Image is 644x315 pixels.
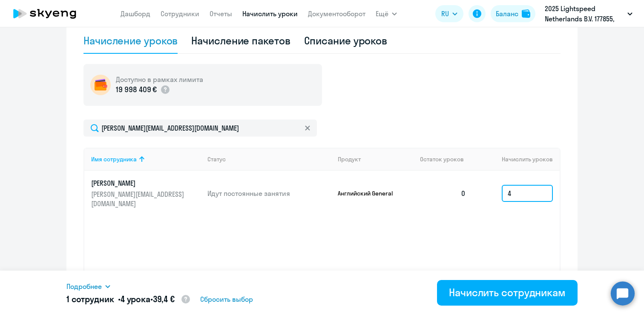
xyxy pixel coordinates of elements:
[207,155,226,163] div: Статус
[491,5,535,22] button: Балансbalance
[207,189,331,198] p: Идут постоянные занятия
[338,190,402,197] p: Английский General
[435,5,463,22] button: RU
[210,9,232,18] a: Отчеты
[83,120,317,137] input: Поиск по имени, email, продукту или статусу
[420,155,464,163] span: Остаток уроков
[207,155,331,163] div: Статус
[83,34,178,47] div: Начисление уроков
[91,190,187,208] p: [PERSON_NAME][EMAIL_ADDRESS][DOMAIN_NAME]
[91,155,137,163] div: Имя сотрудника
[522,9,530,18] img: balance
[338,155,414,163] div: Продукт
[161,9,199,18] a: Сотрудники
[121,9,150,18] a: Дашборд
[308,9,365,18] a: Документооборот
[420,155,473,163] div: Остаток уроков
[441,9,449,19] span: RU
[200,294,253,304] span: Сбросить выбор
[376,9,388,19] span: Ещё
[91,178,187,188] p: [PERSON_NAME]
[376,5,397,22] button: Ещё
[66,281,102,292] span: Подробнее
[496,9,518,19] div: Баланс
[191,34,290,47] div: Начисление пакетов
[304,34,388,47] div: Списание уроков
[66,293,191,306] h5: 1 сотрудник • •
[242,9,298,18] a: Начислить уроки
[121,294,150,304] span: 4 урока
[90,75,111,95] img: wallet-circle.png
[338,155,361,163] div: Продукт
[91,155,201,163] div: Имя сотрудника
[540,3,637,24] button: 2025 Lightspeed Netherlands B.V. 177855, [GEOGRAPHIC_DATA], ООО
[116,84,157,95] p: 19 998 409 €
[449,286,566,299] div: Начислить сотрудникам
[116,75,203,84] h5: Доступно в рамках лимита
[473,148,560,171] th: Начислить уроков
[91,178,201,208] a: [PERSON_NAME][PERSON_NAME][EMAIL_ADDRESS][DOMAIN_NAME]
[545,3,624,24] p: 2025 Lightspeed Netherlands B.V. 177855, [GEOGRAPHIC_DATA], ООО
[437,280,578,306] button: Начислить сотрудникам
[153,294,175,304] span: 39,4 €
[413,171,473,216] td: 0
